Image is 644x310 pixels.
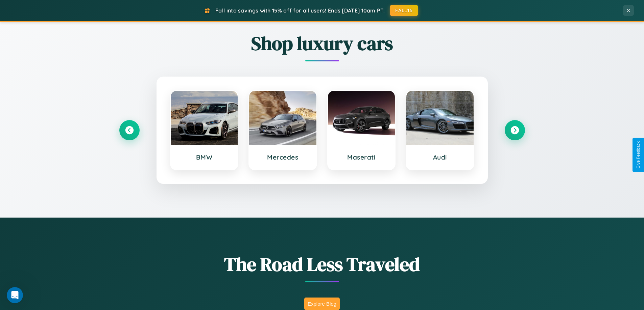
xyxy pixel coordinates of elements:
iframe: Intercom live chat [7,287,23,303]
h3: Mercedes [256,153,310,161]
div: Give Feedback [636,141,641,169]
h3: Audi [413,153,467,161]
h1: The Road Less Traveled [119,251,525,277]
span: Fall into savings with 15% off for all users! Ends [DATE] 10am PT. [215,7,385,14]
h3: Maserati [335,153,388,161]
h3: BMW [177,153,231,161]
h2: Shop luxury cars [119,30,525,56]
button: Explore Blog [304,298,340,310]
button: FALL15 [390,5,418,16]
